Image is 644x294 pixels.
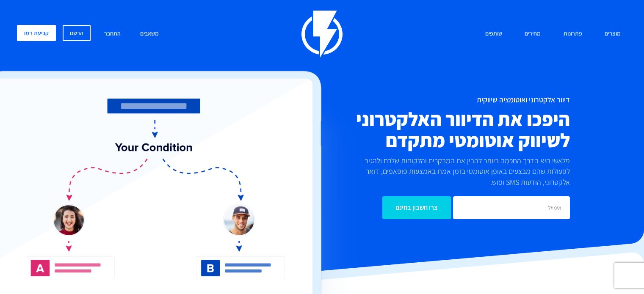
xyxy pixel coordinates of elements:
a: מוצרים [598,25,627,43]
a: פתרונות [557,25,589,43]
a: שותפים [479,25,509,43]
a: התחבר [98,25,127,43]
a: הרשם [63,25,91,41]
h2: היפכו את הדיוור האלקטרוני לשיווק אוטומטי מתקדם [277,108,570,151]
input: אימייל [453,196,570,219]
a: משאבים [134,25,165,43]
a: קביעת דמו [17,25,56,41]
a: מחירים [518,25,547,43]
h1: דיוור אלקטרוני ואוטומציה שיווקית [277,96,570,104]
p: פלאשי היא הדרך החכמה ביותר להבין את המבקרים והלקוחות שלכם ולהגיב לפעולות שהם מבצעים באופן אוטומטי... [354,155,570,188]
input: צרו חשבון בחינם [382,196,451,219]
